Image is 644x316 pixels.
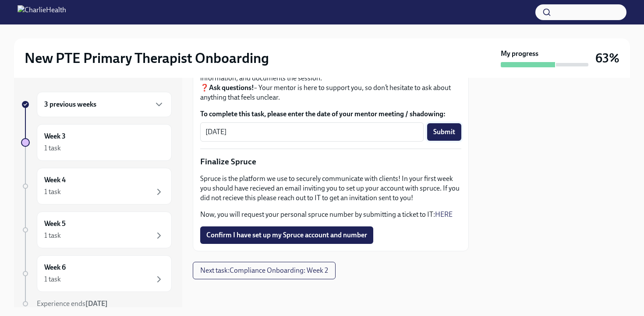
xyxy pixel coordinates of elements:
h6: Week 5 [44,219,66,229]
div: 1 task [44,187,61,197]
h6: Week 6 [44,263,66,272]
img: CharlieHealth [18,5,66,19]
strong: Ask questions! [209,83,254,92]
h3: 63% [595,50,619,66]
h6: Week 4 [44,175,66,185]
button: Confirm I have set up my Spruce account and number [200,226,373,244]
div: 3 previous weeks [37,92,172,117]
strong: My progress [501,49,538,59]
h6: Week 3 [44,132,66,141]
p: Spruce is the platform we use to securely communicate with clients! In your first week you should... [200,174,461,203]
h6: 3 previous weeks [44,100,96,109]
span: Experience ends [37,299,108,308]
button: Submit [427,123,461,141]
button: Next task:Compliance Onboarding: Week 2 [193,262,336,279]
a: HERE [435,210,453,219]
span: Submit [433,128,455,136]
span: Next task : Compliance Onboarding: Week 2 [200,266,328,275]
textarea: [DATE] [205,127,418,137]
a: Week 31 task [21,124,172,161]
label: To complete this task, please enter the date of your mentor meeting / shadowing: [200,109,461,119]
p: Finalize Spruce [200,156,461,167]
div: 1 task [44,143,61,153]
span: Confirm I have set up my Spruce account and number [206,231,367,240]
div: 1 task [44,231,61,240]
a: Week 61 task [21,255,172,292]
a: Week 41 task [21,168,172,205]
div: 1 task [44,274,61,284]
h2: New PTE Primary Therapist Onboarding [25,49,269,67]
strong: [DATE] [85,299,108,308]
a: Week 51 task [21,212,172,248]
p: Now, you will request your personal spruce number by submitting a ticket to IT: [200,210,461,219]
